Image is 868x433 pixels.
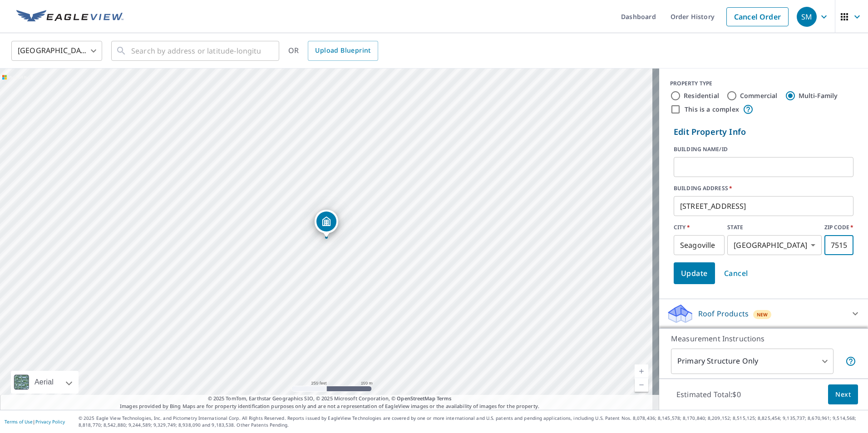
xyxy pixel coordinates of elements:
[5,419,65,424] p: |
[671,333,856,344] p: Measurement Instructions
[79,415,863,428] p: © 2025 Eagle View Technologies, Inc. and Pictometry International Corp. All Rights Reserved. Repo...
[674,126,853,138] p: Edit Property Info
[724,267,748,280] span: Cancel
[734,241,807,250] em: [GEOGRAPHIC_DATA]
[828,384,858,405] button: Next
[315,210,338,238] div: Dropped pin, building 1, MultiFamily property, Seagoville, TX Seagoville, TX
[635,378,648,392] a: Current Level 17, Zoom Out
[835,389,851,400] span: Next
[717,262,755,284] button: Cancel
[797,7,817,27] div: SM
[799,91,838,100] label: Multi-Family
[666,303,861,325] div: Roof ProductsNew
[308,41,378,61] a: Upload Blueprint
[397,395,435,402] a: OpenStreetMap
[670,79,857,88] div: PROPERTY TYPE
[726,7,789,26] a: Cancel Order
[727,223,822,231] label: STATE
[11,371,79,394] div: Aerial
[32,371,56,394] div: Aerial
[824,223,853,231] label: ZIP CODE
[727,235,822,255] div: [GEOGRAPHIC_DATA]
[11,38,102,64] div: [GEOGRAPHIC_DATA]
[685,105,739,114] label: This is a complex
[35,418,65,425] a: Privacy Policy
[681,267,708,280] span: Update
[674,223,725,231] label: CITY
[5,418,33,425] a: Terms of Use
[16,10,123,24] img: EV Logo
[684,91,719,100] label: Residential
[131,38,261,64] input: Search by address or latitude-longitude
[671,349,833,374] div: Primary Structure Only
[757,311,768,318] span: New
[845,356,856,367] span: Your report will include only the primary structure on the property. For example, a detached gara...
[208,395,452,403] span: © 2025 TomTom, Earthstar Geographics SIO, © 2025 Microsoft Corporation, ©
[288,41,378,61] div: OR
[740,91,778,100] label: Commercial
[437,395,452,402] a: Terms
[674,262,715,284] button: Update
[315,45,370,56] span: Upload Blueprint
[674,184,853,192] label: BUILDING ADDRESS
[674,145,853,153] label: BUILDING NAME/ID
[635,364,648,378] a: Current Level 17, Zoom In
[698,308,749,319] p: Roof Products
[669,384,748,404] p: Estimated Total: $0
